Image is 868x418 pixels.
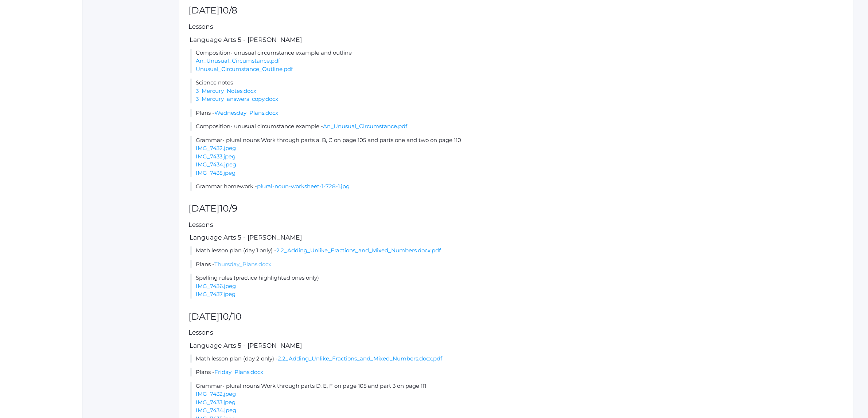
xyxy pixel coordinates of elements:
[196,153,236,160] a: IMG_7433.jpeg
[196,399,236,406] a: IMG_7433.jpeg
[190,109,844,117] li: Plans -
[196,66,293,72] a: Unusual_Circumstance_Outline.pdf
[190,355,844,363] li: Math lesson plan (day 2 only) -
[196,145,236,151] a: IMG_7432.jpeg
[219,311,242,322] span: 10/10
[190,247,844,255] li: Math lesson plan (day 1 only) -
[188,23,844,30] h5: Lessons
[190,79,844,103] li: Science notes
[188,312,844,322] h2: [DATE]
[190,274,844,299] li: Spelling rules (practice highlighted ones only)
[190,122,844,131] li: Composition- unusual circumstance example -
[188,342,844,349] h5: Language Arts 5 - [PERSON_NAME]
[188,5,844,16] h2: [DATE]
[214,368,263,375] a: Friday_Plans.docx
[196,87,256,94] a: 3_Mercury_Notes.docx
[214,109,278,116] a: Wednesday_Plans.docx
[276,247,441,254] a: 2.2_Adding_Unlike_Fractions_and_Mixed_Numbers.docx.pdf
[219,5,237,16] span: 10/8
[257,183,350,190] a: plural-noun-worksheet-1-728-1.jpg
[190,260,844,269] li: Plans -
[196,390,236,397] a: IMG_7432.jpeg
[188,329,844,336] h5: Lessons
[188,221,844,228] h5: Lessons
[190,136,844,177] li: Grammar- plural nouns Work through parts a, B, C on page 105 and parts one and two on page 110
[188,204,844,214] h2: [DATE]
[196,161,236,168] a: IMG_7434.jpeg
[196,407,236,414] a: IMG_7434.jpeg
[196,291,236,297] a: IMG_7437.jpeg
[219,203,237,214] span: 10/9
[214,261,271,268] a: Thursday_Plans.docx
[278,355,442,362] a: 2.2_Adding_Unlike_Fractions_and_Mixed_Numbers.docx.pdf
[323,123,407,130] a: An_Unusual_Circumstance.pdf
[188,36,844,43] h5: Language Arts 5 - [PERSON_NAME]
[196,95,278,102] a: 3_Mercury_answers_copy.docx
[196,57,280,64] a: An_Unusual_Circumstance.pdf
[190,49,844,74] li: Composition- unusual circumstance example and outline
[190,182,844,191] li: Grammar homework -
[196,283,236,289] a: IMG_7436.jpeg
[188,234,844,241] h5: Language Arts 5 - [PERSON_NAME]
[196,169,236,176] a: IMG_7435.jpeg
[190,368,844,376] li: Plans -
